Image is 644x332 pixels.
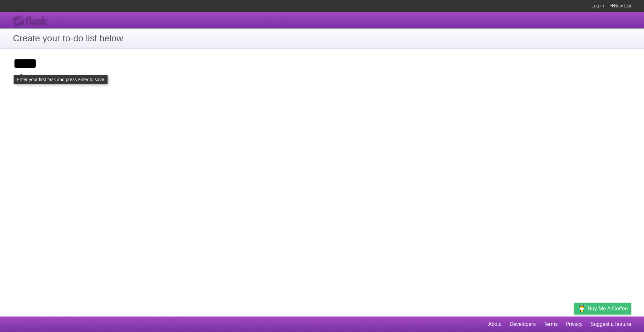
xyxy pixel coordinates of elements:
[577,303,586,314] img: Buy me a coffee
[13,15,52,27] div: Flask
[509,318,535,330] a: Developers
[590,318,631,330] a: Suggest a feature
[587,303,628,314] span: Buy me a coffee
[544,318,558,330] a: Terms
[566,318,582,330] a: Privacy
[13,32,631,45] h1: Create your to-do list below
[574,303,631,315] a: Buy me a coffee
[488,318,502,330] a: About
